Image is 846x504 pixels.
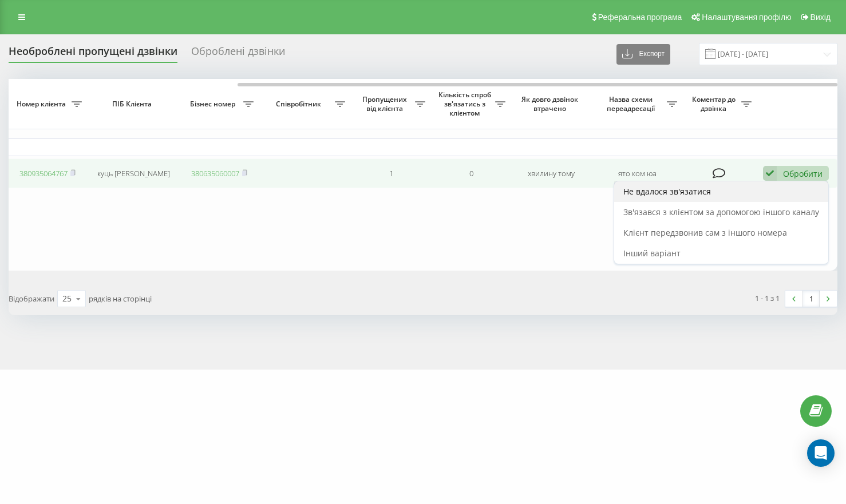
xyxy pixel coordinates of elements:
[623,248,681,259] span: Інший варіант
[598,13,682,22] span: Реферальна програма
[9,293,54,304] span: Відображати
[616,44,670,65] button: Експорт
[89,293,152,304] span: рядків на сторінці
[597,95,667,113] span: Назва схеми переадресації
[623,227,787,238] span: Клієнт передзвонив сам з іншого номера
[623,207,819,217] span: Зв'язався з клієнтом за допомогою іншого каналу
[437,90,495,117] span: Кількість спроб зв'язатись з клієнтом
[13,100,72,109] span: Номер клієнта
[357,95,415,113] span: Пропущених від клієнта
[185,100,243,109] span: Бізнес номер
[351,158,431,189] td: 1
[9,45,177,63] div: Необроблені пропущені дзвінки
[623,186,711,197] span: Не вдалося зв'язатися
[802,291,820,307] a: 1
[511,158,591,189] td: хвилину тому
[191,45,285,63] div: Оброблені дзвінки
[591,158,683,189] td: ято ком юа
[431,158,511,189] td: 0
[520,95,582,113] span: Як довго дзвінок втрачено
[97,100,169,109] span: ПІБ Клієнта
[88,158,179,189] td: куць [PERSON_NAME]
[702,13,791,22] span: Налаштування профілю
[62,293,72,304] div: 25
[783,168,823,179] div: Обробити
[755,292,780,304] div: 1 - 1 з 1
[689,95,741,113] span: Коментар до дзвінка
[191,168,239,178] a: 380635060007
[811,13,831,22] span: Вихід
[265,100,335,109] span: Співробітник
[807,439,835,467] div: Open Intercom Messenger
[19,168,68,178] a: 380935064767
